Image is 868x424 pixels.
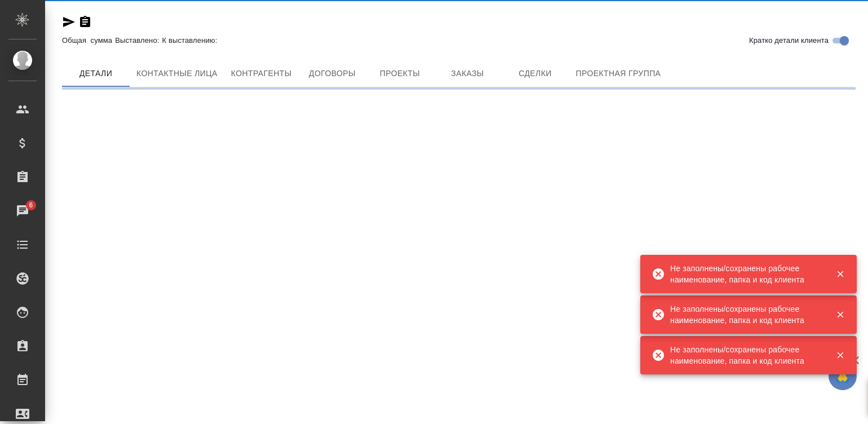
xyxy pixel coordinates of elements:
[78,15,92,29] button: Скопировать ссылку
[62,36,115,45] p: Общая сумма
[670,344,819,366] div: Не заполнены/сохранены рабочее наименование, папка и код клиента
[440,67,494,81] span: Заказы
[575,67,661,81] span: Проектная группа
[670,303,819,326] div: Не заполнены/сохранены рабочее наименование, папка и код клиента
[829,310,852,320] button: Закрыть
[62,15,76,29] button: Скопировать ссылку для ЯМессенджера
[69,67,123,81] span: Детали
[162,36,220,45] p: К выставлению:
[3,197,42,225] a: 6
[22,200,39,211] span: 6
[305,67,359,81] span: Договоры
[508,67,562,81] span: Сделки
[829,269,852,279] button: Закрыть
[670,263,819,285] div: Не заполнены/сохранены рабочее наименование, папка и код клиента
[136,67,218,81] span: Контактные лица
[115,36,162,45] p: Выставлено:
[749,35,829,46] span: Кратко детали клиента
[829,350,852,360] button: Закрыть
[373,67,427,81] span: Проекты
[231,67,292,81] span: Контрагенты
